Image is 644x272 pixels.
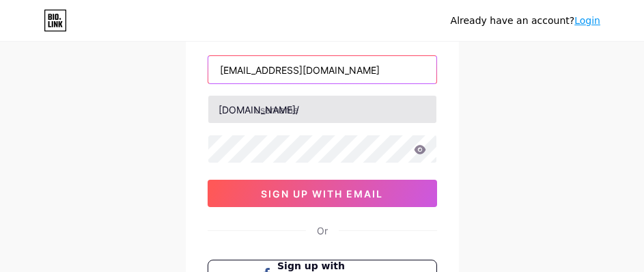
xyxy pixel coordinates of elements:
[208,180,437,207] button: sign up with email
[208,56,436,83] input: Email
[261,188,383,200] span: sign up with email
[208,96,436,123] input: username
[451,14,600,28] div: Already have an account?
[317,223,328,238] div: Or
[574,15,600,26] a: Login
[219,103,299,117] div: [DOMAIN_NAME]/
